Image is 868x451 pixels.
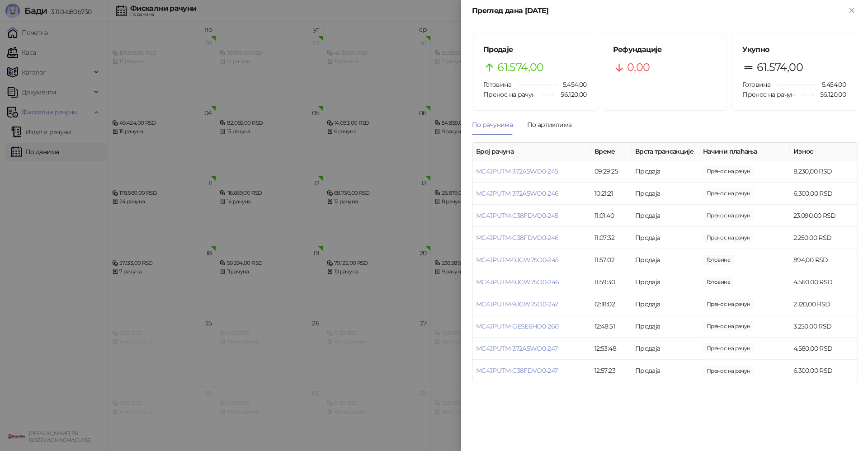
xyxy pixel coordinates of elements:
span: Готовина [742,80,770,89]
td: 10:21:21 [591,183,632,205]
td: 11:01:40 [591,205,632,227]
div: По артиклима [527,120,571,130]
a: MC4JPUTM-GESE6HO0-260 [476,322,559,330]
td: 12:18:02 [591,293,632,315]
td: 2.250,00 RSD [790,227,858,249]
span: 2.250,00 [703,233,754,243]
td: 894,00 RSD [790,249,858,271]
div: Преглед дана [DATE] [472,5,846,16]
a: MC4JPUTM-372A5WO0-247 [476,344,558,352]
td: Продаја [632,271,699,293]
span: 3.250,00 [703,321,754,331]
a: MC4JPUTM-372A5WO0-246 [476,189,559,197]
td: 4.560,00 RSD [790,271,858,293]
span: 6.300,00 [703,366,754,376]
th: Број рачуна [472,143,591,160]
td: Продаја [632,315,699,338]
td: 6.300,00 RSD [790,360,858,382]
span: 56.120,00 [554,89,586,99]
td: 12:48:51 [591,315,632,338]
span: 5.454,00 [816,80,846,89]
span: 5.454,00 [557,80,587,89]
td: 11:07:32 [591,227,632,249]
td: 11:59:30 [591,271,632,293]
td: 6.300,00 RSD [790,183,858,205]
a: MC4JPUTM-9JGW75O0-247 [476,300,558,308]
span: 2.120,00 [703,299,754,309]
span: 56.120,00 [814,89,846,99]
button: Close [846,5,857,16]
span: 23.090,00 [703,211,754,221]
span: 61.574,00 [497,59,543,76]
td: Продаја [632,249,699,271]
span: Пренос на рачун [483,90,535,99]
span: 4.560,00 [703,277,734,287]
th: Начини плаћања [699,143,790,160]
span: Готовина [483,80,511,89]
td: Продаја [632,338,699,360]
th: Врста трансакције [632,143,699,160]
span: 61.574,00 [757,59,803,76]
a: MC4JPUTM-C38FDVO0-247 [476,366,558,375]
td: 2.120,00 RSD [790,293,858,315]
td: Продаја [632,205,699,227]
td: 23.090,00 RSD [790,205,858,227]
th: Износ [790,143,858,160]
a: MC4JPUTM-9JGW75O0-246 [476,278,559,286]
h5: Рефундације [613,44,717,55]
h5: Продаје [483,44,587,55]
td: Продаја [632,293,699,315]
td: 12:53:48 [591,338,632,360]
td: 3.250,00 RSD [790,315,858,338]
div: По рачунима [472,120,513,130]
td: 4.580,00 RSD [790,338,858,360]
span: 0,00 [627,59,650,76]
th: Време [591,143,632,160]
td: 12:57:23 [591,360,632,382]
span: Пренос на рачун [742,90,794,99]
td: Продаја [632,227,699,249]
a: MC4JPUTM-C38FDVO0-246 [476,234,559,242]
td: 09:29:25 [591,160,632,183]
span: 894,00 [703,255,734,265]
a: MC4JPUTM-C38FDVO0-245 [476,211,558,220]
h5: Укупно [742,44,846,55]
td: 11:57:02 [591,249,632,271]
span: 8.230,00 [703,166,754,176]
a: MC4JPUTM-372A5WO0-245 [476,167,558,175]
a: MC4JPUTM-9JGW75O0-245 [476,256,559,264]
td: Продаја [632,360,699,382]
td: Продаја [632,160,699,183]
span: 4.580,00 [703,343,754,353]
td: Продаја [632,183,699,205]
span: 6.300,00 [703,188,754,198]
td: 8.230,00 RSD [790,160,858,183]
